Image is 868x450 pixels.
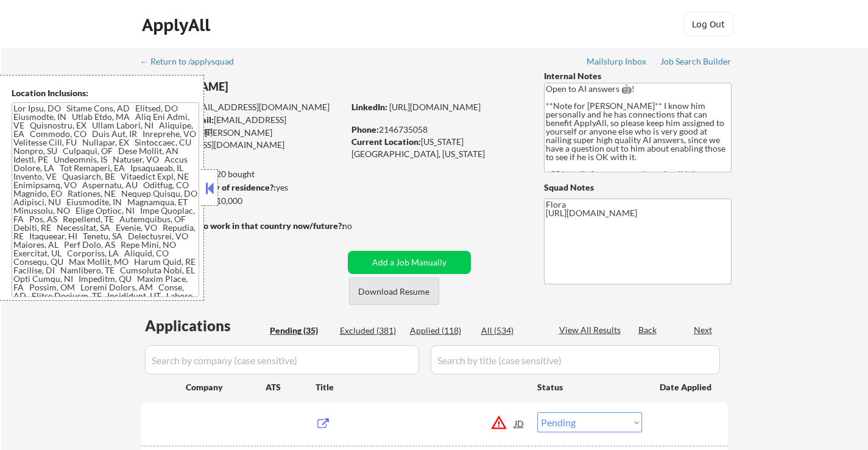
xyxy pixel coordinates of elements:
[351,102,387,112] strong: LinkedIn:
[694,324,713,336] div: Next
[481,325,542,337] div: All (534)
[660,57,732,69] a: Job Search Builder
[513,412,526,434] div: JD
[431,345,720,374] input: Search by title (case sensitive)
[349,278,439,305] button: Download Resume
[638,324,658,336] div: Back
[389,102,481,112] a: [URL][DOMAIN_NAME]
[342,220,377,232] div: no
[140,57,245,66] div: ← Return to /applysquad
[186,381,266,393] div: Company
[141,127,344,150] div: [PERSON_NAME][EMAIL_ADDRESS][DOMAIN_NAME]
[410,325,471,337] div: Applied (118)
[351,124,524,136] div: 2146735058
[270,325,331,337] div: Pending (35)
[660,381,713,393] div: Date Applied
[544,70,732,82] div: Internal Notes
[266,381,316,393] div: ATS
[142,114,344,138] div: [EMAIL_ADDRESS][DOMAIN_NAME]
[145,318,266,333] div: Applications
[348,251,471,274] button: Add a Job Manually
[142,15,214,35] div: ApplyAll
[559,324,624,336] div: View All Results
[142,101,344,113] div: [EMAIL_ADDRESS][DOMAIN_NAME]
[12,87,199,99] div: Location Inclusions:
[316,381,526,393] div: Title
[141,220,344,231] strong: Will need Visa to work in that country now/future?:
[490,414,507,431] button: warning_amber
[141,181,340,194] div: yes
[340,325,401,337] div: Excluded (381)
[351,136,421,147] strong: Current Location:
[587,57,647,66] div: Mailslurp Inbox
[141,168,344,180] div: 118 sent / 220 bought
[351,124,379,135] strong: Phone:
[145,345,419,374] input: Search by company (case sensitive)
[587,57,647,69] a: Mailslurp Inbox
[537,376,642,398] div: Status
[660,57,732,66] div: Job Search Builder
[140,57,245,69] a: ← Return to /applysquad
[351,136,524,160] div: [US_STATE][GEOGRAPHIC_DATA], [US_STATE]
[544,181,732,194] div: Squad Notes
[684,12,733,37] button: Log Out
[141,195,344,207] div: $210,000
[141,79,392,94] div: [PERSON_NAME]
